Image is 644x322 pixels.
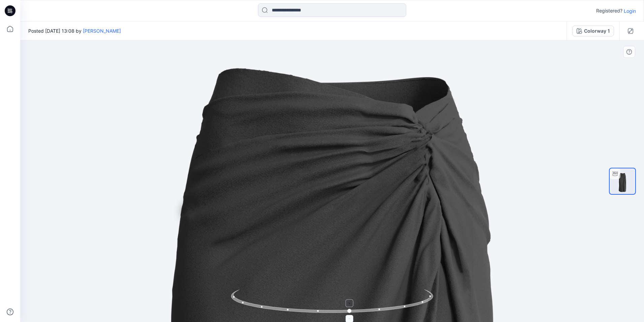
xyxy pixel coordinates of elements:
[572,26,614,36] button: Colorway 1
[624,7,636,14] p: Login
[28,27,121,34] span: Posted [DATE] 13:08 by
[596,7,622,15] p: Registered?
[610,168,635,194] img: Skirt with Twist Detail
[83,28,121,34] a: [PERSON_NAME]
[584,27,610,35] div: Colorway 1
